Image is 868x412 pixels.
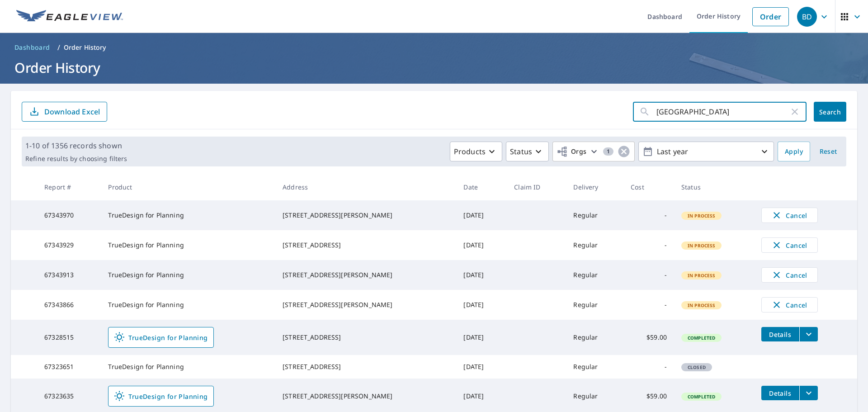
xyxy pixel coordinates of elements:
[25,155,127,163] p: Refine results by choosing filters
[11,40,857,55] nav: breadcrumb
[283,300,449,309] div: [STREET_ADDRESS][PERSON_NAME]
[771,270,808,280] span: Cancel
[450,142,502,161] button: Products
[771,299,808,310] span: Cancel
[761,208,818,223] button: Cancel
[552,142,635,161] button: Orgs1
[101,200,275,230] td: TrueDesign for Planning
[64,43,106,52] p: Order History
[11,58,857,77] h1: Order History
[603,148,613,155] span: 1
[57,42,60,53] li: /
[456,174,507,200] th: Date
[797,7,817,27] div: BD
[623,200,674,230] td: -
[623,230,674,260] td: -
[456,230,507,260] td: [DATE]
[456,260,507,290] td: [DATE]
[799,327,818,341] button: filesDropdownBtn-67328515
[623,174,674,200] th: Cost
[566,290,623,320] td: Regular
[22,102,107,122] button: Download Excel
[456,290,507,320] td: [DATE]
[566,355,623,379] td: Regular
[456,355,507,379] td: [DATE]
[761,267,818,283] button: Cancel
[638,142,774,161] button: Last year
[814,102,846,122] button: Search
[37,320,101,355] td: 67328515
[14,43,50,52] span: Dashboard
[623,320,674,355] td: $59.00
[283,270,449,279] div: [STREET_ADDRESS][PERSON_NAME]
[785,146,803,157] span: Apply
[656,99,789,124] input: Address, Report #, Claim ID, etc.
[283,392,449,401] div: [STREET_ADDRESS][PERSON_NAME]
[37,174,101,200] th: Report #
[623,355,674,379] td: -
[37,200,101,230] td: 67343970
[817,146,839,157] span: Reset
[44,107,100,117] p: Download Excel
[25,140,127,151] p: 1-10 of 1356 records shown
[771,240,808,251] span: Cancel
[16,10,123,24] img: EV Logo
[682,335,721,341] span: Completed
[114,332,208,343] span: TrueDesign for Planning
[275,174,456,200] th: Address
[761,237,818,253] button: Cancel
[566,260,623,290] td: Regular
[623,290,674,320] td: -
[682,213,721,219] span: In Process
[682,302,721,308] span: In Process
[682,393,721,400] span: Completed
[37,290,101,320] td: 67343866
[623,260,674,290] td: -
[767,330,794,339] span: Details
[566,320,623,355] td: Regular
[37,260,101,290] td: 67343913
[283,211,449,220] div: [STREET_ADDRESS][PERSON_NAME]
[682,242,721,249] span: In Process
[674,174,754,200] th: Status
[682,364,711,370] span: Closed
[653,144,759,160] p: Last year
[799,386,818,400] button: filesDropdownBtn-67323635
[767,389,794,398] span: Details
[37,355,101,379] td: 67323651
[566,200,623,230] td: Regular
[778,142,810,161] button: Apply
[283,362,449,371] div: [STREET_ADDRESS]
[101,355,275,379] td: TrueDesign for Planning
[821,108,839,116] span: Search
[557,146,587,157] span: Orgs
[510,146,532,157] p: Status
[682,272,721,279] span: In Process
[771,210,808,221] span: Cancel
[108,327,213,348] a: TrueDesign for Planning
[456,320,507,355] td: [DATE]
[566,174,623,200] th: Delivery
[761,297,818,313] button: Cancel
[101,230,275,260] td: TrueDesign for Planning
[101,290,275,320] td: TrueDesign for Planning
[37,230,101,260] td: 67343929
[814,142,843,161] button: Reset
[761,327,799,341] button: detailsBtn-67328515
[566,230,623,260] td: Regular
[108,386,213,407] a: TrueDesign for Planning
[101,260,275,290] td: TrueDesign for Planning
[283,333,449,342] div: [STREET_ADDRESS]
[454,146,486,157] p: Products
[283,241,449,250] div: [STREET_ADDRESS]
[761,386,799,400] button: detailsBtn-67323635
[101,174,275,200] th: Product
[456,200,507,230] td: [DATE]
[506,142,549,161] button: Status
[752,7,789,26] a: Order
[114,391,208,402] span: TrueDesign for Planning
[507,174,566,200] th: Claim ID
[11,40,54,55] a: Dashboard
